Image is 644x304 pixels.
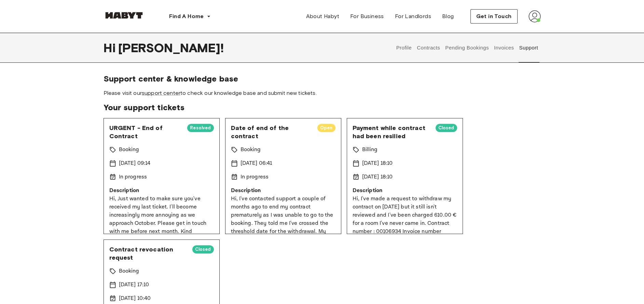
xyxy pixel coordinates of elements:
button: Profile [395,33,413,63]
span: Support center & knowledge base [104,74,541,84]
img: avatar [529,10,541,23]
span: [PERSON_NAME] ! [118,41,224,55]
button: Find A Home [164,10,216,23]
span: Blog [442,12,454,20]
button: Invoices [493,33,515,63]
p: [DATE] 18:10 [362,159,393,168]
p: In progress [119,173,147,181]
span: Hi [104,41,118,55]
p: Description [231,187,335,195]
p: [DATE] 09:14 [119,159,151,168]
p: [DATE] 18:10 [362,173,393,181]
p: Description [109,187,214,195]
div: user profile tabs [394,33,540,63]
p: Description [353,187,457,195]
button: Get in Touch [470,9,518,24]
span: Date of end of the contract [231,124,312,140]
p: [DATE] 06:41 [241,159,272,168]
span: Get in Touch [476,12,512,20]
a: About Habyt [301,10,345,23]
span: URGENT - End of Contract [109,124,182,140]
p: Hi, I've contacted support a couple of months ago to end my contract prematurely as I was unable ... [231,195,335,285]
span: Contract revocation request [109,245,187,262]
p: Hi, Just wanted to make sure you've received my last ticket. I'll become increasingly more annoyi... [109,195,214,244]
span: For Business [350,12,384,20]
p: Booking [241,146,261,154]
p: Booking [119,267,139,275]
p: In progress [241,173,269,181]
span: Your support tickets [104,102,541,113]
img: Habyt [104,12,145,19]
span: Closed [192,246,214,253]
span: Please visit our to check our knowledge base and submit new tickets. [104,89,541,97]
p: Hi, I've made a request to withdraw my contract on [DATE] but it still isn't reviewed and I've be... [353,195,457,244]
p: [DATE] 10:40 [119,294,151,303]
span: Resolved [187,125,214,131]
a: For Business [345,10,389,23]
span: Payment while contract had been resilied [353,124,430,140]
span: Find A Home [169,12,204,20]
span: About Habyt [306,12,339,20]
a: support center [142,90,180,96]
span: For Landlords [395,12,431,20]
span: Closed [436,125,457,131]
p: Billing [362,146,378,154]
p: Booking [119,146,139,154]
button: Contracts [416,33,441,63]
a: For Landlords [389,10,437,23]
span: Open [317,125,335,131]
p: [DATE] 17:10 [119,281,149,289]
button: Support [518,33,539,63]
button: Pending Bookings [444,33,490,63]
a: Blog [437,10,460,23]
